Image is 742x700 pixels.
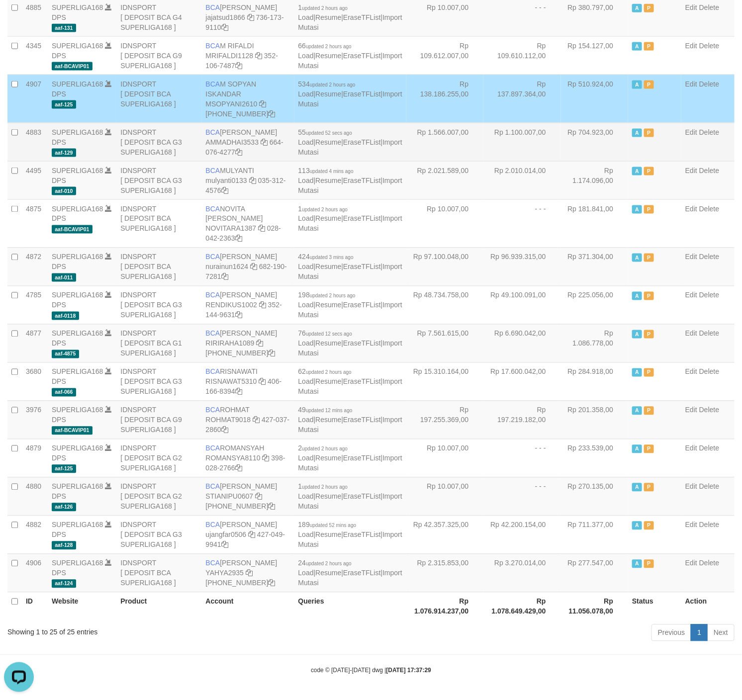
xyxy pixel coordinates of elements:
a: Load [298,531,314,539]
span: | | | [298,42,402,70]
span: Active [632,254,642,262]
a: Edit [685,128,697,136]
a: Resume [315,531,341,539]
a: Load [298,13,314,21]
a: EraseTFList [343,263,380,271]
span: Paused [644,42,654,51]
a: Delete [699,3,719,11]
span: Paused [644,292,654,300]
td: IDNSPORT [ DEPOSIT BCA SUPERLIGA168 ] [116,199,201,248]
a: Delete [699,483,719,491]
a: EraseTFList [343,378,380,386]
span: Active [632,292,642,300]
span: BCA [206,167,220,175]
a: Copy 3521067487 to clipboard [235,62,242,70]
a: Delete [699,80,719,88]
span: Active [632,330,642,339]
a: Import Mutasi [298,176,402,194]
td: 4495 [22,161,48,199]
span: aaf-010 [52,187,76,195]
td: NOVITA [PERSON_NAME] 028-042-2363 [202,199,294,248]
td: DPS [48,36,116,75]
a: Copy RISNAWAT5310 to clipboard [259,378,266,386]
td: IDNSPORT [ DEPOSIT BCA SUPERLIGA168 ] [116,75,201,123]
span: BCA [206,3,220,11]
a: Edit [685,253,697,261]
span: BCA [206,128,220,136]
a: SUPERLIGA168 [52,521,103,529]
a: Copy RENDIKUS1002 to clipboard [259,301,266,309]
a: Import Mutasi [298,340,402,357]
span: aaf-0118 [52,312,79,320]
a: RENDIKUS1002 [206,301,258,309]
a: Copy YAHYA2935 to clipboard [246,569,253,577]
a: Load [298,569,314,577]
a: jajatsud1866 [206,13,245,21]
a: EraseTFList [343,138,380,146]
td: DPS [48,75,116,123]
a: Edit [685,483,697,491]
td: 4872 [22,248,48,286]
a: Import Mutasi [298,454,402,472]
a: SUPERLIGA168 [52,42,103,50]
span: | | | [298,291,402,319]
a: Load [298,378,314,386]
a: EraseTFList [343,493,380,501]
span: 55 [298,128,352,136]
a: Import Mutasi [298,138,402,156]
td: Rp 7.561.615,00 [406,324,483,362]
a: Edit [685,205,697,213]
span: BCA [206,253,220,261]
a: Edit [685,291,697,299]
span: Paused [644,330,654,339]
span: updated 2 hours ago [306,44,352,49]
a: Next [707,624,735,641]
a: Load [298,493,314,501]
span: Paused [644,254,654,262]
a: MRIFALDI1128 [206,52,254,60]
span: updated 2 hours ago [306,370,352,375]
td: IDNSPORT [ DEPOSIT BCA G3 SUPERLIGA168 ] [116,362,201,401]
a: SUPERLIGA168 [52,128,103,136]
a: ROMANSYA8110 [206,454,261,462]
span: Paused [644,4,654,12]
td: Rp 6.690.042,00 [483,324,560,362]
a: EraseTFList [343,215,380,223]
a: Delete [699,167,719,175]
td: Rp 2.021.589,00 [406,161,483,199]
a: SUPERLIGA168 [52,205,103,213]
td: [PERSON_NAME] 664-076-4277 [202,123,294,161]
span: updated 2 hours ago [310,293,356,299]
span: Active [632,42,642,51]
td: Rp 138.186.255,00 [406,75,483,123]
a: EraseTFList [343,52,380,60]
td: DPS [48,123,116,161]
a: Resume [315,215,341,223]
span: Active [632,205,642,214]
a: Copy 4062301272 to clipboard [269,579,276,587]
a: RIRIRAHA1089 [206,340,255,348]
a: Delete [699,291,719,299]
span: Paused [644,368,654,377]
td: IDNSPORT [ DEPOSIT BCA G3 SUPERLIGA168 ] [116,161,201,199]
span: updated 2 hours ago [302,207,348,212]
span: Active [632,4,642,12]
a: Resume [315,378,341,386]
a: Load [298,90,314,98]
td: IDNSPORT [ DEPOSIT BCA G9 SUPERLIGA168 ] [116,36,201,75]
td: Rp 510.924,00 [561,75,628,123]
a: Resume [315,176,341,184]
a: Resume [315,52,341,60]
span: BCA [206,205,220,213]
a: Copy 6640764277 to clipboard [235,148,242,156]
td: Rp 109.610.112,00 [483,36,560,75]
span: 198 [298,291,356,299]
span: aaf-129 [52,149,76,157]
a: Load [298,138,314,146]
a: Delete [699,406,719,414]
span: BCA [206,42,220,50]
span: updated 12 secs ago [306,332,352,337]
a: Previous [651,624,691,641]
a: EraseTFList [343,416,380,424]
a: EraseTFList [343,13,380,21]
